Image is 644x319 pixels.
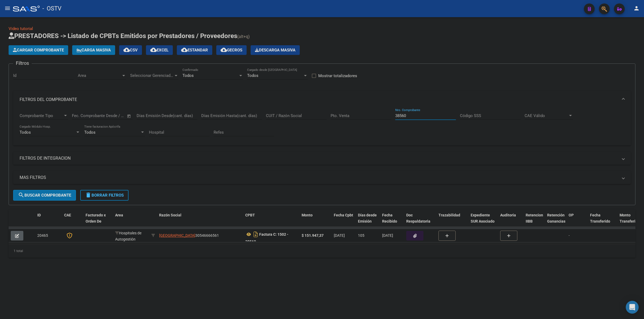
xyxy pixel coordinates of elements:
span: [GEOGRAPHIC_DATA] [159,233,195,238]
datatable-header-cell: Facturado x Orden De [83,209,113,233]
div: 30546666561 [159,232,241,239]
span: Todos [84,130,96,135]
button: Open calendar [126,113,132,119]
mat-icon: menu [4,5,11,12]
span: Monto Transferido [620,213,640,223]
span: - OSTV [42,3,61,14]
datatable-header-cell: Fecha Recibido [380,209,404,233]
mat-expansion-panel-header: FILTROS DE INTEGRACION [13,152,631,165]
mat-icon: search [18,192,24,198]
h3: Filtros [13,59,32,67]
span: Razón Social [159,213,181,217]
button: CSV [119,45,142,55]
mat-panel-title: FILTROS DE INTEGRACION [20,155,618,161]
button: Cargar Comprobante [9,45,68,55]
span: Carga Masiva [76,48,111,52]
span: OP [569,213,574,217]
div: Open Intercom Messenger [626,301,639,314]
button: Estandar [177,45,212,55]
div: 1 total [9,244,635,258]
span: Todos [247,73,258,78]
span: PRESTADORES -> Listado de CPBTs Emitidos por Prestadores / Proveedores [9,32,237,40]
mat-icon: person [633,5,640,12]
span: Borrar Filtros [85,193,124,198]
a: Video tutorial [9,26,33,31]
span: Fecha Recibido [382,213,397,223]
datatable-header-cell: Trazabilidad [436,209,469,233]
span: - [569,233,570,238]
span: Cargar Comprobante [13,48,64,52]
datatable-header-cell: Doc Respaldatoria [404,209,436,233]
span: 20465 [37,233,48,238]
span: Todos [20,130,31,135]
datatable-header-cell: Fecha Transferido [588,209,617,233]
span: Todos [182,73,194,78]
datatable-header-cell: CPBT [243,209,299,233]
span: CAE Válido [525,113,568,118]
datatable-header-cell: Area [113,209,149,233]
mat-icon: cloud_download [150,47,157,53]
datatable-header-cell: Expediente SUR Asociado [469,209,498,233]
datatable-header-cell: Razón Social [157,209,243,233]
span: Mostrar totalizadores [318,73,357,79]
datatable-header-cell: Auditoria [498,209,524,233]
datatable-header-cell: Retención Ganancias [545,209,566,233]
mat-icon: cloud_download [221,47,227,53]
span: CSV [123,48,138,52]
datatable-header-cell: Retencion IIBB [524,209,545,233]
mat-icon: cloud_download [123,47,130,53]
span: Gecros [221,48,242,52]
button: Borrar Filtros [80,190,129,201]
i: Descargar documento [252,230,259,239]
datatable-header-cell: Monto [299,209,332,233]
span: Fecha Cpbt [334,213,353,217]
input: Fecha fin [98,113,125,118]
mat-expansion-panel-header: FILTROS DEL COMPROBANTE [13,91,631,108]
mat-expansion-panel-header: MAS FILTROS [13,171,631,184]
span: Descarga Masiva [255,48,295,52]
datatable-header-cell: Fecha Cpbt [332,209,356,233]
span: Retención Ganancias [547,213,565,223]
span: Buscar Comprobante [18,193,71,198]
mat-panel-title: MAS FILTROS [20,175,618,181]
span: Auditoria [500,213,516,217]
span: Area [115,213,123,217]
div: FILTROS DEL COMPROBANTE [13,108,631,146]
span: 105 [358,233,364,238]
span: Estandar [181,48,208,52]
span: Días desde Emisión [358,213,377,223]
button: Descarga Masiva [251,45,300,55]
span: Facturado x Orden De [86,213,106,223]
span: CAE [64,213,71,217]
span: [DATE] [334,233,345,238]
span: Seleccionar Gerenciador [130,73,174,78]
datatable-header-cell: OP [566,209,588,233]
mat-icon: delete [85,192,92,198]
span: Hospitales de Autogestión [115,231,141,241]
button: Buscar Comprobante [13,190,76,201]
span: Area [78,73,121,78]
span: Trazabilidad [438,213,460,217]
span: Doc Respaldatoria [406,213,430,223]
datatable-header-cell: CAE [62,209,83,233]
datatable-header-cell: ID [35,209,62,233]
mat-panel-title: FILTROS DEL COMPROBANTE [20,97,618,103]
button: Carga Masiva [72,45,115,55]
span: Comprobante Tipo [20,113,63,118]
input: Fecha inicio [72,113,94,118]
app-download-masive: Descarga masiva de comprobantes (adjuntos) [251,45,300,55]
strong: $ 151.947,37 [302,233,324,238]
strong: Factura C: 1502 - 38560 [245,232,288,244]
datatable-header-cell: Días desde Emisión [356,209,380,233]
mat-icon: cloud_download [181,47,188,53]
span: CPBT [245,213,255,217]
span: (alt+q) [237,34,250,39]
span: Retencion IIBB [526,213,543,223]
button: EXCEL [146,45,173,55]
span: EXCEL [150,48,169,52]
span: Fecha Transferido [590,213,610,223]
span: Expediente SUR Asociado [471,213,495,223]
span: [DATE] [382,233,393,238]
span: ID [37,213,41,217]
span: Monto [302,213,313,217]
